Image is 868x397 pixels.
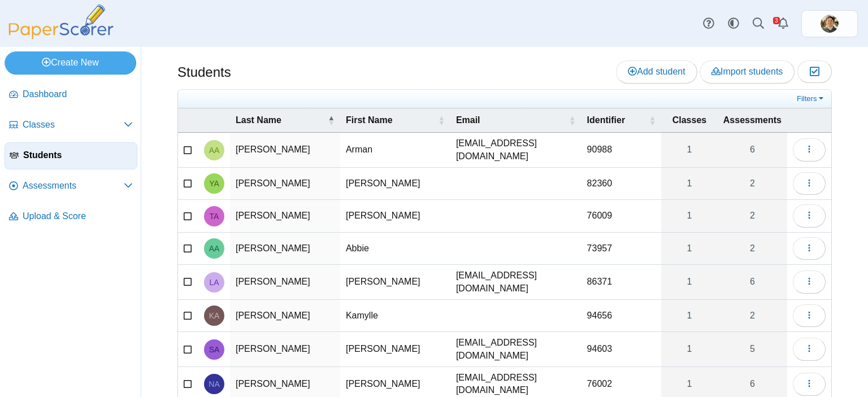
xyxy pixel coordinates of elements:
[230,168,340,200] td: [PERSON_NAME]
[723,114,782,126] span: Assessments
[718,332,787,367] a: 5
[718,233,787,264] a: 2
[5,112,137,139] a: Classes
[209,380,219,388] span: Niko Augustine
[340,300,450,332] td: Kamylle
[209,312,220,320] span: Kamylle Ancheta
[450,133,581,168] td: [EMAIL_ADDRESS][DOMAIN_NAME]
[177,63,231,82] h1: Students
[340,265,450,300] td: [PERSON_NAME]
[718,168,787,199] a: 2
[340,200,450,232] td: [PERSON_NAME]
[230,200,340,232] td: [PERSON_NAME]
[581,265,662,300] td: 86371
[230,300,340,332] td: [PERSON_NAME]
[661,200,718,232] a: 1
[209,245,220,252] span: Abbie Almy
[628,67,685,76] span: Add student
[711,67,783,76] span: Import students
[5,5,118,39] img: PaperScorer
[230,233,340,265] td: [PERSON_NAME]
[794,93,828,104] a: Filters
[616,60,697,83] a: Add student
[718,200,787,232] a: 2
[581,133,662,168] td: 90988
[587,114,647,126] span: Identifier
[438,115,445,126] span: First Name : Activate to sort
[718,300,787,331] a: 2
[5,31,118,41] a: PaperScorer
[661,332,718,367] a: 1
[821,15,839,33] img: ps.sHInGLeV98SUTXet
[230,133,340,168] td: [PERSON_NAME]
[209,346,220,354] span: Samuel Arnold
[581,168,662,200] td: 82360
[667,114,712,126] span: Classes
[581,300,662,332] td: 94656
[649,115,656,126] span: Identifier : Activate to sort
[230,265,340,300] td: [PERSON_NAME]
[209,278,219,286] span: Lena Alvarez
[340,332,450,367] td: [PERSON_NAME]
[236,114,325,126] span: Last Name
[346,114,436,126] span: First Name
[661,168,718,199] a: 1
[661,300,718,331] a: 1
[821,15,839,33] span: Michael Wright
[340,233,450,265] td: Abbie
[5,81,137,108] a: Dashboard
[450,265,581,300] td: [EMAIL_ADDRESS][DOMAIN_NAME]
[209,180,219,187] span: Yousif Aladawi
[5,203,137,230] a: Upload & Score
[340,168,450,200] td: [PERSON_NAME]
[328,115,335,126] span: Last Name : Activate to invert sorting
[771,11,796,36] a: Alerts
[210,212,219,220] span: Trent Alexander
[23,180,124,192] span: Assessments
[23,210,133,223] span: Upload & Score
[661,133,718,167] a: 1
[718,133,787,167] a: 6
[569,115,576,126] span: Email : Activate to sort
[209,146,220,154] span: Arman Akbari
[581,233,662,265] td: 73957
[718,265,787,299] a: 6
[5,142,137,169] a: Students
[661,265,718,299] a: 1
[230,332,340,367] td: [PERSON_NAME]
[23,88,133,101] span: Dashboard
[801,10,858,37] a: ps.sHInGLeV98SUTXet
[23,119,124,131] span: Classes
[456,114,567,126] span: Email
[581,332,662,367] td: 94603
[700,60,795,83] a: Import students
[5,173,137,200] a: Assessments
[450,332,581,367] td: [EMAIL_ADDRESS][DOMAIN_NAME]
[23,149,132,162] span: Students
[581,200,662,232] td: 76009
[661,233,718,264] a: 1
[340,133,450,168] td: Arman
[5,51,136,74] a: Create New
